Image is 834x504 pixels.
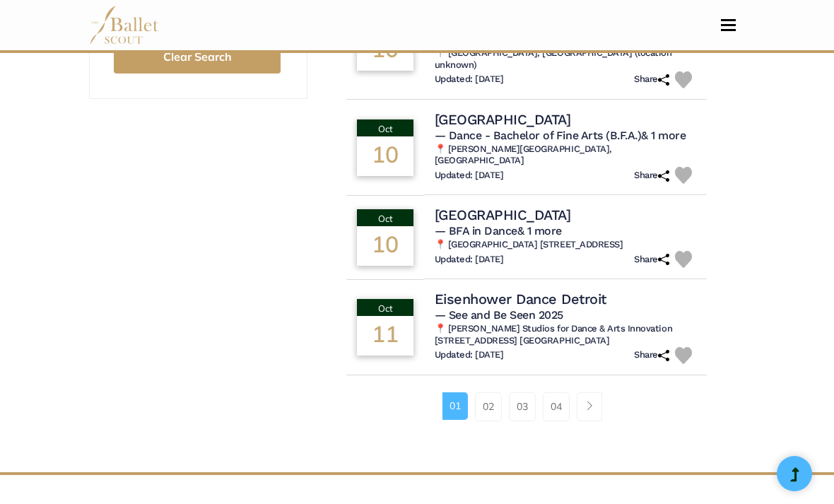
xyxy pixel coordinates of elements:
h6: Updated: [DATE] [435,74,504,86]
a: 03 [509,392,536,421]
h6: Share [634,349,669,361]
h4: Eisenhower Dance Detroit [435,290,606,308]
h4: [GEOGRAPHIC_DATA] [435,206,571,224]
h6: 📍 [PERSON_NAME][GEOGRAPHIC_DATA], [GEOGRAPHIC_DATA] [435,143,696,168]
a: & 1 more [517,224,562,238]
div: 10 [357,226,413,266]
a: 04 [543,392,570,421]
button: Toggle navigation [712,18,745,32]
div: Oct [357,119,413,136]
h6: 📍 [GEOGRAPHIC_DATA], [GEOGRAPHIC_DATA] (location unknown) [435,47,696,71]
div: 11 [357,316,413,356]
h6: Updated: [DATE] [435,349,504,361]
span: — BFA in Dance [435,224,562,238]
button: Clear Search [114,42,281,74]
nav: Page navigation example [442,392,610,421]
a: 02 [475,392,502,421]
a: & 1 more [641,129,686,142]
h6: 📍 [GEOGRAPHIC_DATA] [STREET_ADDRESS] [435,239,696,251]
div: Oct [357,299,413,316]
h6: Share [634,74,669,86]
a: 01 [442,392,468,419]
h6: Share [634,170,669,182]
h4: [GEOGRAPHIC_DATA] [435,110,571,129]
span: — Dance - Bachelor of Fine Arts (B.F.A.) [435,129,686,142]
h6: Updated: [DATE] [435,254,504,266]
div: Oct [357,209,413,226]
h6: Updated: [DATE] [435,170,504,182]
h6: Share [634,254,669,266]
h6: 📍 [PERSON_NAME] Studios for Dance & Arts Innovation [STREET_ADDRESS] [GEOGRAPHIC_DATA] [435,323,696,347]
div: 10 [357,136,413,176]
span: — See and Be Seen 2025 [435,308,563,322]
